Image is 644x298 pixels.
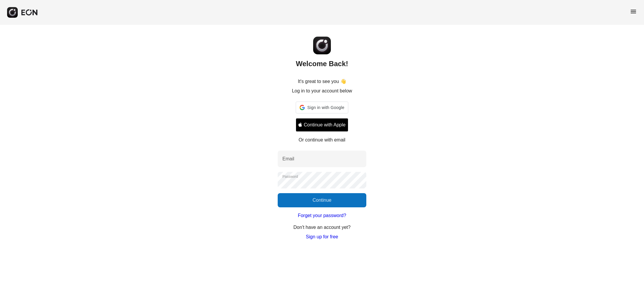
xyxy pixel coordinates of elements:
p: Or continue with email [299,136,345,144]
p: Log in to your account below [292,87,352,95]
h2: Welcome Back! [296,59,348,69]
a: Forget your password? [298,212,346,219]
p: It's great to see you 👋 [298,78,346,85]
button: Signin with apple ID [296,118,348,132]
p: Don't have an account yet? [293,224,350,231]
label: Email [282,155,294,162]
button: Continue [278,193,366,207]
span: Sign in with Google [307,104,344,111]
div: Sign in with Google [296,102,348,113]
a: Sign up for free [306,233,338,240]
label: Password [282,174,298,179]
